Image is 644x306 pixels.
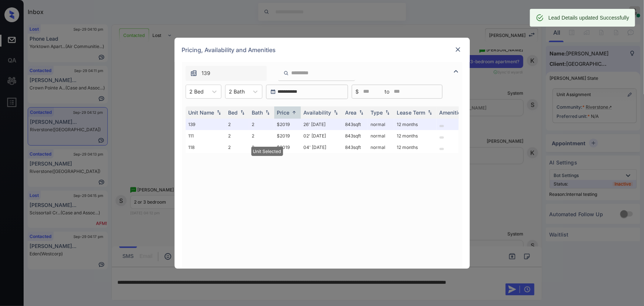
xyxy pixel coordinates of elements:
[264,110,271,115] img: sorting
[397,109,426,116] div: Lease Term
[301,130,342,142] td: 02' [DATE]
[274,142,301,153] td: $2019
[239,110,246,115] img: sorting
[440,109,464,116] div: Amenities
[454,46,462,53] img: close
[190,69,197,77] img: icon-zuma
[368,142,394,153] td: normal
[290,110,298,115] img: sorting
[228,109,238,116] div: Bed
[186,119,225,130] td: 139
[358,110,365,115] img: sorting
[345,109,357,116] div: Area
[274,130,301,142] td: $2019
[394,142,437,153] td: 12 months
[274,119,301,130] td: $2019
[186,142,225,153] td: 118
[368,119,394,130] td: normal
[394,119,437,130] td: 12 months
[342,142,368,153] td: 843 sqft
[189,109,214,116] div: Unit Name
[385,88,390,96] span: to
[342,130,368,142] td: 843 sqft
[548,11,629,24] div: Lead Details updated Successfully
[215,110,223,115] img: sorting
[202,69,211,77] span: 139
[249,119,274,130] td: 2
[225,119,249,130] td: 2
[452,67,461,76] img: icon-zuma
[252,109,263,116] div: Bath
[186,130,225,142] td: 111
[225,142,249,153] td: 2
[342,119,368,130] td: 843 sqft
[249,130,274,142] td: 2
[371,109,383,116] div: Type
[394,130,437,142] td: 12 months
[356,88,359,96] span: $
[249,142,274,153] td: 2
[301,142,342,153] td: 04' [DATE]
[225,130,249,142] td: 2
[368,130,394,142] td: normal
[277,109,290,116] div: Price
[283,70,289,76] img: icon-zuma
[175,38,470,62] div: Pricing, Availability and Amenities
[332,110,340,115] img: sorting
[426,110,434,115] img: sorting
[384,110,391,115] img: sorting
[304,109,331,116] div: Availability
[301,119,342,130] td: 26' [DATE]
